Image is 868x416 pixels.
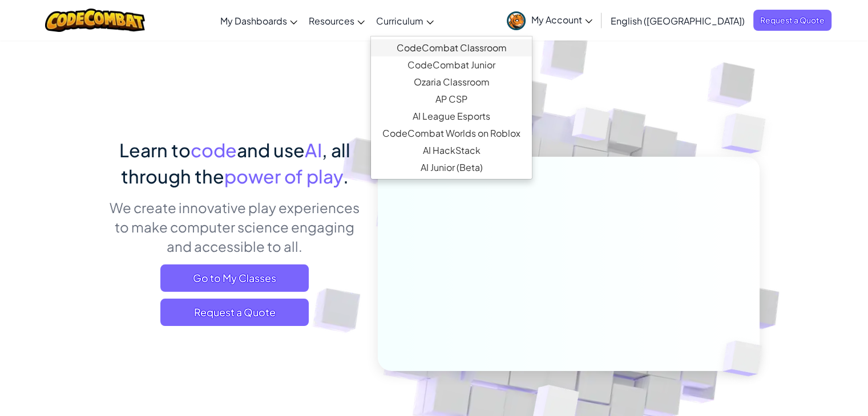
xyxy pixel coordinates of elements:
[371,91,532,108] a: AP CSP
[371,125,532,142] a: CodeCombat Worlds on Roblox
[215,5,303,36] a: My Dashboards
[305,138,322,161] span: AI
[371,108,532,125] a: AI League Esports
[501,2,598,38] a: My Account
[703,317,789,400] img: Overlap cubes
[309,15,354,27] span: Resources
[605,5,750,36] a: English ([GEOGRAPHIC_DATA])
[753,10,831,31] a: Request a Quote
[611,15,745,27] span: English ([GEOGRAPHIC_DATA])
[371,39,532,56] a: CodeCombat Classroom
[699,85,797,182] img: Overlap cubes
[237,138,305,161] span: and use
[343,165,349,187] span: .
[371,74,532,91] a: Ozaria Classroom
[550,85,632,170] img: Overlap cubes
[220,15,287,27] span: My Dashboards
[119,138,191,161] span: Learn to
[507,11,526,30] img: avatar
[45,9,145,32] img: CodeCombat logo
[531,14,592,26] span: My Account
[376,15,423,27] span: Curriculum
[371,56,532,74] a: CodeCombat Junior
[370,5,439,36] a: Curriculum
[371,142,532,159] a: AI HackStack
[160,299,309,326] a: Request a Quote
[191,138,237,161] span: code
[303,5,370,36] a: Resources
[160,264,309,292] a: Go to My Classes
[224,165,343,187] span: power of play
[109,198,361,256] p: We create innovative play experiences to make computer science engaging and accessible to all.
[371,159,532,176] a: AI Junior (Beta)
